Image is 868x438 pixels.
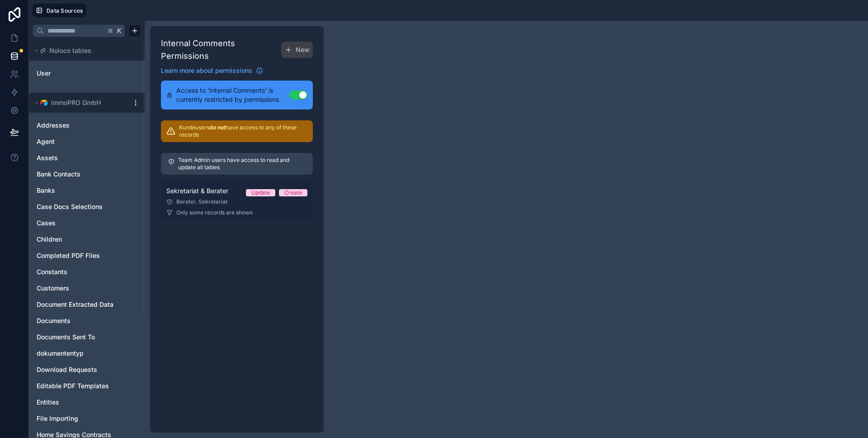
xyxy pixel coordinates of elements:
span: Completed PDF Files [37,251,100,260]
a: Learn more about permissions [161,66,263,75]
a: User [37,69,110,78]
a: Editable PDF Templates [37,381,119,390]
span: dokumententyp [37,349,84,358]
p: Kunde users have access to any of these records [179,124,307,138]
span: Assets [37,153,58,162]
div: Children [33,232,141,247]
div: Agent [33,134,141,149]
span: Documents [37,316,71,325]
div: Create [284,189,302,196]
span: K [116,28,123,34]
div: Editable PDF Templates [33,379,141,393]
a: Banks [37,186,119,195]
img: Airtable Logo [40,99,47,106]
span: Sekretariat & Berater [166,186,228,195]
a: Completed PDF Files [37,251,119,260]
span: Case Docs Selections [37,202,103,211]
a: Documents Sent To [37,333,119,342]
span: Download Requests [37,365,97,374]
span: Addresses [37,121,70,130]
div: Cases [33,216,141,230]
span: Cases [37,219,56,228]
span: Learn more about permissions [161,66,252,75]
span: Customers [37,284,69,293]
a: Documents [37,316,119,325]
a: Assets [37,153,119,162]
p: Team Admin users have access to read and update all tables [178,157,306,171]
div: File Importing [33,411,141,426]
span: Document Extracted Data [37,300,113,309]
a: Constants [37,267,119,276]
span: Noloco tables [49,46,91,55]
div: Berater, Sekretariat [166,198,307,205]
span: Constants [37,267,67,276]
div: Entities [33,395,141,409]
div: Customers [33,281,141,295]
button: Noloco tables [33,44,136,57]
a: Agent [37,137,119,146]
div: Bank Contacts [33,167,141,181]
a: Document Extracted Data [37,300,119,309]
div: Documents [33,314,141,328]
div: Update [251,189,270,196]
a: dokumententyp [37,349,119,358]
div: Constants [33,265,141,279]
a: Entities [37,398,119,407]
a: Bank Contacts [37,170,119,179]
div: Banks [33,183,141,198]
span: Access to 'Internal Comments' is currently restricted by permissions. [176,86,289,104]
div: dokumententyp [33,346,141,361]
span: Documents Sent To [37,333,95,342]
a: Sekretariat & BeraterUpdateCreateBerater, SekretariatOnly some records are shown [161,180,313,222]
span: New [296,45,309,54]
div: Document Extracted Data [33,297,141,312]
div: Addresses [33,118,141,133]
span: User [37,69,51,78]
strong: do not [209,124,226,131]
button: Airtable LogoimmoPRO GmbH [33,96,128,109]
a: Children [37,235,119,244]
button: Data Sources [33,4,86,17]
div: Documents Sent To [33,330,141,344]
a: Download Requests [37,365,119,374]
a: Cases [37,219,119,228]
span: Bank Contacts [37,170,80,179]
div: Case Docs Selections [33,200,141,214]
button: New [281,42,313,58]
a: Addresses [37,121,119,130]
a: Case Docs Selections [37,202,119,211]
span: Banks [37,186,55,195]
span: Editable PDF Templates [37,381,109,390]
div: Download Requests [33,362,141,377]
a: Customers [37,284,119,293]
span: File Importing [37,414,78,423]
h1: Internal Comments Permissions [161,37,281,62]
div: User [33,66,141,81]
span: Children [37,235,62,244]
span: Only some records are shown [176,209,253,216]
div: Assets [33,151,141,165]
span: immoPRO GmbH [51,98,101,107]
a: File Importing [37,414,119,423]
span: Agent [37,137,55,146]
span: Entities [37,398,59,407]
span: Data Sources [47,7,83,14]
div: Completed PDF Files [33,248,141,263]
